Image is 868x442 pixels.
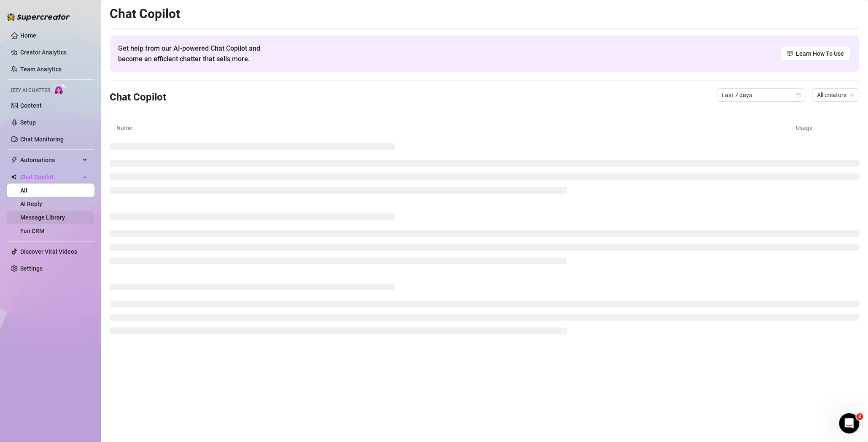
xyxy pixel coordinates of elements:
[796,123,853,133] article: Usage
[850,92,855,98] span: team
[110,6,860,22] h2: Chat Copilot
[20,46,88,59] a: Creator Analytics
[20,32,36,39] a: Home
[20,201,42,207] a: AI Reply
[116,123,796,133] article: Name
[20,228,44,234] a: Fan CRM
[54,83,67,95] img: AI Chatter
[20,66,62,73] a: Team Analytics
[110,91,166,104] h3: Chat Copilot
[780,47,851,60] a: Learn How To Use
[857,413,863,420] span: 2
[11,87,50,95] span: Izzy AI Chatter
[796,49,844,58] span: Learn How To Use
[11,174,16,180] img: Chat Copilot
[20,248,77,255] a: Discover Viral Videos
[20,119,36,126] a: Setup
[839,413,860,434] iframe: Intercom live chat
[20,187,27,194] a: All
[11,157,18,163] span: thunderbolt
[787,51,793,57] span: read
[796,92,801,98] span: calendar
[20,214,65,221] a: Message Library
[20,170,80,184] span: Chat Copilot
[20,136,64,143] a: Chat Monitoring
[118,43,280,64] span: Get help from our AI-powered Chat Copilot and become an efficient chatter that sells more.
[20,102,42,109] a: Content
[20,153,80,167] span: Automations
[722,89,801,101] span: Last 7 days
[817,89,855,101] span: All creators
[20,265,43,272] a: Settings
[7,13,70,21] img: logo-BBDzfeDw.svg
